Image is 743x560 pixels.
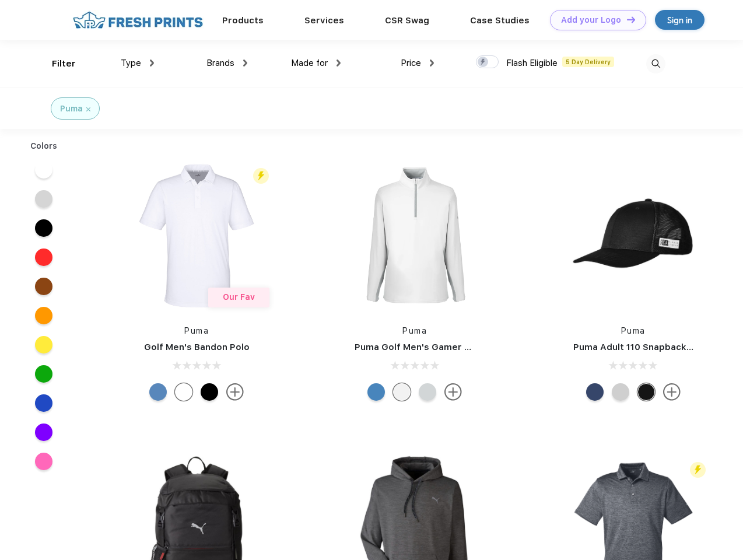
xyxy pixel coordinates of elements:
[556,158,711,313] img: func=resize&h=266
[175,383,192,401] div: Bright White
[355,342,539,352] a: Puma Golf Men's Gamer Golf Quarter-Zip
[69,10,206,30] img: fo%20logo%202.webp
[646,54,665,73] img: desktop_search.svg
[627,16,635,23] img: DT
[201,383,218,401] div: Puma Black
[144,342,250,352] a: Golf Men's Bandon Polo
[304,15,344,26] a: Services
[612,383,629,401] div: Quarry Brt Whit
[637,383,655,401] div: Pma Blk with Pma Blk
[149,383,167,401] div: Lake Blue
[52,57,76,71] div: Filter
[253,168,269,184] img: flash_active_toggle.svg
[586,383,604,401] div: Peacoat with Qut Shd
[419,383,436,401] div: High Rise
[150,60,154,66] img: dropdown.png
[385,15,429,26] a: CSR Swag
[291,58,328,68] span: Made for
[222,15,264,26] a: Products
[226,383,244,401] img: more.svg
[119,158,274,313] img: func=resize&h=266
[60,103,83,115] div: Puma
[430,60,434,66] img: dropdown.png
[367,383,385,401] div: Bright Cobalt
[667,13,692,27] div: Sign in
[444,383,462,401] img: more.svg
[506,58,558,68] span: Flash Eligible
[393,383,411,401] div: Bright White
[243,60,247,66] img: dropdown.png
[621,326,646,335] a: Puma
[86,107,90,111] img: filter_cancel.svg
[402,326,427,335] a: Puma
[401,58,421,68] span: Price
[663,383,681,401] img: more.svg
[121,58,141,68] span: Type
[22,140,66,152] div: Colors
[561,15,621,25] div: Add your Logo
[655,10,705,30] a: Sign in
[337,158,492,313] img: func=resize&h=266
[184,326,209,335] a: Puma
[223,292,255,302] span: Our Fav
[337,60,341,66] img: dropdown.png
[206,58,234,68] span: Brands
[562,57,614,67] span: 5 Day Delivery
[690,462,706,478] img: flash_active_toggle.svg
